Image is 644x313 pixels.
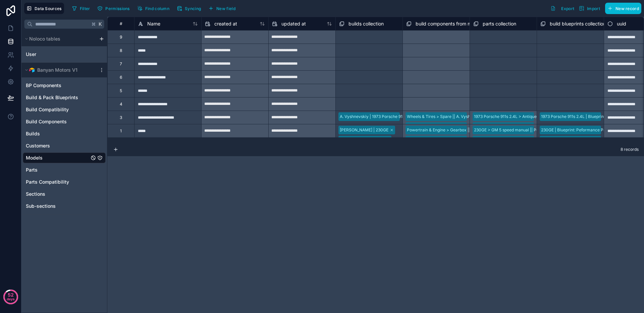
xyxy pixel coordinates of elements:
[7,294,15,304] p: days
[120,61,122,67] div: 7
[113,21,129,26] div: #
[206,3,238,13] button: New field
[340,114,416,120] div: A. Vyshnevskiy | 1973 Porsche 911s 2.4L
[340,137,385,143] div: A. Vyshnevskiy | 230GE
[577,3,602,14] button: Import
[145,6,169,11] span: Find column
[105,6,129,11] span: Permissions
[483,20,516,27] span: parts collection
[95,3,132,13] button: Permissions
[174,3,206,13] a: Syncing
[541,114,640,120] div: 1973 Porsche 911s 2.4L | Blueprint: Standard Version
[120,88,122,93] div: 5
[615,6,639,11] span: New record
[24,3,64,14] button: Data Sources
[605,3,641,14] button: New record
[621,147,639,152] span: 8 records
[561,6,574,11] span: Export
[602,3,641,14] a: New record
[541,127,610,133] div: 230GE | Blueprint: Peformance Pack
[548,3,577,14] button: Export
[95,3,135,13] a: Permissions
[69,3,93,13] button: Filter
[120,48,122,53] div: 8
[617,20,626,27] span: uuid
[216,6,235,11] span: New field
[416,20,547,27] span: build components from model (from related build) collection
[120,75,122,80] div: 6
[147,20,160,27] span: Name
[185,6,201,11] span: Syncing
[120,128,122,134] div: 1
[135,3,172,13] button: Find column
[98,22,103,26] span: K
[541,137,609,143] div: 230GE | Blueprint: Standard Version
[120,102,122,107] div: 4
[214,20,237,27] span: created at
[340,127,388,133] div: [PERSON_NAME] | 230GE
[120,35,122,40] div: 9
[35,6,62,11] span: Data Sources
[587,6,600,11] span: Import
[174,3,203,13] button: Syncing
[8,292,14,298] p: 52
[550,20,606,27] span: build blueprints collection
[120,115,122,120] div: 3
[80,6,90,11] span: Filter
[348,20,384,27] span: builds collection
[281,20,306,27] span: updated at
